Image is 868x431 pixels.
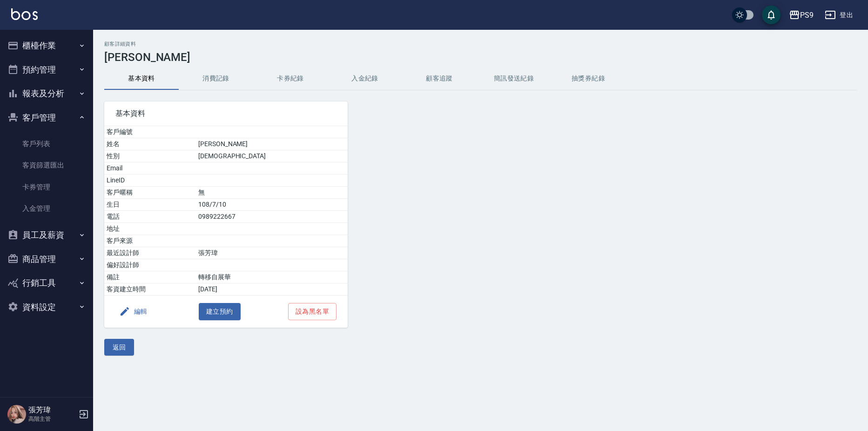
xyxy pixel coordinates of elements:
img: Person [7,405,26,424]
td: 最近設計師 [104,247,196,259]
td: 地址 [104,223,196,235]
td: 姓名 [104,138,196,150]
button: 櫃檯作業 [4,34,89,58]
a: 客資篩選匯出 [4,155,89,176]
button: 資料設定 [4,295,89,319]
button: 設為黑名單 [288,303,336,320]
button: 消費記錄 [179,67,253,90]
a: 入金管理 [4,198,89,219]
span: 基本資料 [115,109,336,118]
td: Email [104,162,196,175]
td: 電話 [104,211,196,223]
button: 簡訊發送紀錄 [477,67,551,90]
button: 報表及分析 [4,81,89,106]
td: 客戶來源 [104,235,196,247]
button: 顧客追蹤 [402,67,477,90]
button: 行銷工具 [4,271,89,295]
h2: 顧客詳細資料 [104,41,857,47]
td: [PERSON_NAME] [196,138,348,150]
button: save [762,6,781,24]
td: 生日 [104,199,196,211]
a: 客戶列表 [4,133,89,155]
td: 張芳瑋 [196,247,348,259]
button: 編輯 [115,303,151,320]
button: PS9 [785,6,817,25]
button: 員工及薪資 [4,223,89,247]
button: 抽獎券紀錄 [551,67,626,90]
button: 建立預約 [199,303,241,320]
td: 轉移自展華 [196,271,348,283]
button: 卡券紀錄 [253,67,328,90]
td: [DEMOGRAPHIC_DATA] [196,150,348,162]
p: 高階主管 [28,415,76,423]
button: 返回 [104,339,134,356]
td: 無 [196,187,348,199]
h3: [PERSON_NAME] [104,51,857,64]
td: 客資建立時間 [104,283,196,296]
td: LineID [104,175,196,187]
div: PS9 [800,9,814,21]
button: 入金紀錄 [328,67,402,90]
button: 客戶管理 [4,106,89,130]
a: 卡券管理 [4,176,89,198]
td: [DATE] [196,283,348,296]
h5: 張芳瑋 [28,405,76,415]
td: 0989222667 [196,211,348,223]
td: 備註 [104,271,196,283]
td: 客戶暱稱 [104,187,196,199]
button: 預約管理 [4,58,89,82]
img: Logo [11,8,38,20]
td: 性別 [104,150,196,162]
td: 客戶編號 [104,126,196,138]
button: 登出 [821,7,857,24]
button: 商品管理 [4,247,89,271]
td: 偏好設計師 [104,259,196,271]
button: 基本資料 [104,67,179,90]
td: 108/7/10 [196,199,348,211]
